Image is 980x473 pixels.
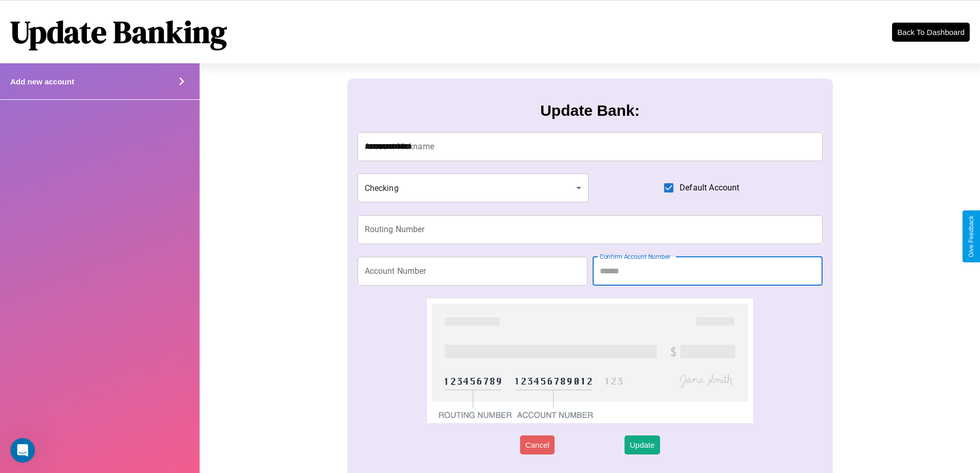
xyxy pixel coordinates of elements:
[427,299,753,423] img: check
[10,438,35,463] iframe: Intercom live chat
[968,216,975,257] div: Give Feedback
[625,435,660,454] button: Update
[10,77,74,86] h4: Add new account
[10,11,227,53] h1: Update Banking
[600,252,670,261] label: Confirm Account Number
[520,435,555,454] button: Cancel
[892,23,970,42] button: Back To Dashboard
[680,182,739,194] span: Default Account
[540,102,639,119] h3: Update Bank:
[358,173,589,202] div: Checking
